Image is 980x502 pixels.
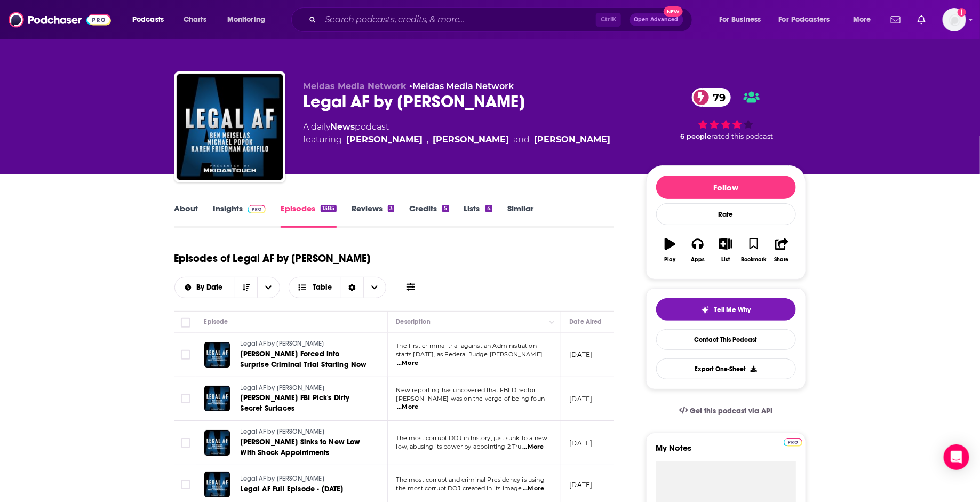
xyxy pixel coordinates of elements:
span: Podcasts [132,12,164,27]
button: open menu [712,11,775,28]
div: Rate [656,203,796,225]
span: ...More [397,403,418,411]
span: For Podcasters [779,12,830,27]
button: Bookmark [740,231,768,269]
p: [DATE] [570,480,593,489]
span: Monitoring [227,12,265,27]
p: [DATE] [570,350,593,359]
span: Toggle select row [181,350,190,360]
span: , [427,133,429,146]
span: The most corrupt DOJ in history, just sunk to a new [396,434,548,442]
span: Legal AF by [PERSON_NAME] [241,428,324,435]
span: • [410,81,514,91]
span: By Date [196,284,226,291]
div: Apps [691,257,705,263]
div: 79 6 peoplerated this podcast [646,81,806,147]
span: The most corrupt and criminal Presidency is using [396,476,545,483]
a: Legal AF by MeidasTouch [177,74,283,180]
div: List [722,257,730,263]
span: Meidas Media Network [304,81,407,91]
span: Legal AF by [PERSON_NAME] [241,340,324,347]
a: Podchaser - Follow, Share and Rate Podcasts [9,10,111,30]
button: Open AdvancedNew [630,13,683,26]
div: Search podcasts, credits, & more... [301,7,703,32]
span: 79 [703,88,731,107]
span: Tell Me Why [714,306,751,314]
a: Legal AF by [PERSON_NAME] [241,339,369,349]
img: tell me why sparkle [701,306,710,314]
button: Play [656,231,684,269]
button: open menu [846,11,885,28]
a: InsightsPodchaser Pro [213,203,266,228]
a: Karen Friedman Agnifilo [433,133,509,146]
h2: Choose List sort [174,277,281,298]
img: Podchaser Pro [248,205,266,213]
button: Column Actions [546,316,559,329]
span: For Business [719,12,761,27]
h2: Choose View [289,277,386,298]
span: [PERSON_NAME] Sinks to New Low With Shock Appointments [241,437,361,457]
img: Podchaser Pro [784,438,802,447]
button: Share [768,231,795,269]
input: Search podcasts, credits, & more... [321,11,596,28]
a: [PERSON_NAME] Sinks to New Low With Shock Appointments [241,437,369,458]
button: open menu [220,11,279,28]
button: List [712,231,739,269]
h1: Episodes of Legal AF by [PERSON_NAME] [174,252,371,265]
p: [DATE] [570,394,593,403]
span: ...More [523,484,544,493]
a: [PERSON_NAME] Forced Into Surprise Criminal Trial Starting Now [241,349,369,370]
a: Ben Meiselas [535,133,611,146]
div: Play [664,257,675,263]
span: Get this podcast via API [690,407,772,416]
span: and [514,133,530,146]
p: [DATE] [570,439,593,448]
span: [PERSON_NAME] Forced Into Surprise Criminal Trial Starting Now [241,349,367,369]
a: Charts [177,11,213,28]
span: New reporting has uncovered that FBI Director [396,386,536,394]
a: Show notifications dropdown [887,11,905,29]
div: Date Aired [570,315,602,328]
button: open menu [772,11,846,28]
div: 1385 [321,205,336,212]
button: Show profile menu [943,8,966,31]
span: More [853,12,871,27]
button: Export One-Sheet [656,358,796,379]
a: Legal AF by [PERSON_NAME] [241,384,369,393]
span: Toggle select row [181,394,190,403]
a: About [174,203,198,228]
a: 79 [692,88,731,107]
a: Legal AF Full Episode - [DATE] [241,484,368,495]
button: open menu [175,284,235,291]
div: A daily podcast [304,121,611,146]
span: the most corrupt DOJ created in its image [396,484,522,492]
div: 3 [388,205,394,212]
button: open menu [125,11,178,28]
span: Legal AF Full Episode - [DATE] [241,484,344,493]
a: Michael Popok [347,133,423,146]
span: Ctrl K [596,13,621,27]
a: News [331,122,355,132]
a: Similar [507,203,533,228]
div: Share [775,257,789,263]
div: Open Intercom Messenger [944,444,969,470]
button: Sort Direction [235,277,257,298]
button: Apps [684,231,712,269]
span: Table [313,284,332,291]
span: The first criminal trial against an Administration [396,342,537,349]
a: Show notifications dropdown [913,11,930,29]
a: Lists4 [464,203,492,228]
button: tell me why sparkleTell Me Why [656,298,796,321]
span: New [664,6,683,17]
div: Sort Direction [341,277,363,298]
a: Legal AF by [PERSON_NAME] [241,427,369,437]
a: Credits5 [409,203,449,228]
span: Logged in as SimonElement [943,8,966,31]
a: Contact This Podcast [656,329,796,350]
span: [PERSON_NAME] FBI Pick's Dirty Secret Surfaces [241,393,350,413]
a: Reviews3 [352,203,394,228]
span: 6 people [680,132,711,140]
span: ...More [397,359,418,368]
a: Pro website [784,436,802,447]
img: User Profile [943,8,966,31]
